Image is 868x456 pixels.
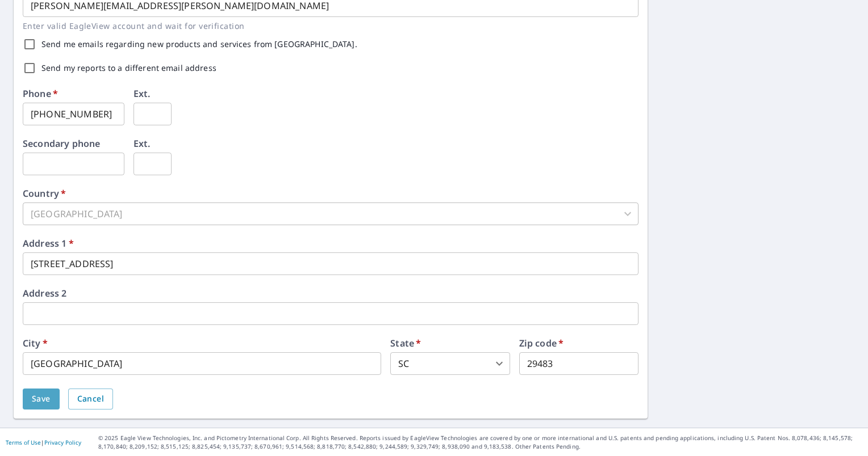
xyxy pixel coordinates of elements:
[133,139,151,148] label: Ext.
[23,339,48,348] label: City
[32,392,51,406] span: Save
[23,89,58,98] label: Phone
[390,339,421,348] label: State
[6,439,81,446] p: |
[133,89,151,98] label: Ext.
[23,239,74,248] label: Address 1
[23,202,639,225] div: [GEOGRAPHIC_DATA]
[68,389,113,409] button: Cancel
[519,339,564,348] label: Zip code
[77,392,104,406] span: Cancel
[23,189,66,198] label: Country
[390,352,510,375] div: SC
[6,438,41,446] a: Terms of Use
[23,19,631,32] p: Enter valid EagleView account and wait for verification
[23,139,100,148] label: Secondary phone
[23,289,66,298] label: Address 2
[41,40,357,48] label: Send me emails regarding new products and services from [GEOGRAPHIC_DATA].
[44,438,81,446] a: Privacy Policy
[98,434,862,451] p: © 2025 Eagle View Technologies, Inc. and Pictometry International Corp. All Rights Reserved. Repo...
[41,64,216,72] label: Send my reports to a different email address
[23,389,60,409] button: Save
